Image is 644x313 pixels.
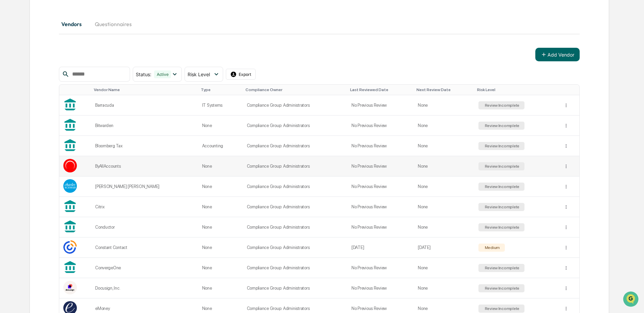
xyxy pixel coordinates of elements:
[30,52,111,59] div: Start new chat
[484,205,520,209] div: Review Incomplete
[7,52,19,64] img: 1746055101610-c473b297-6a78-478c-a979-82029cc54cd1
[95,286,194,291] div: Docusign, Inc.
[414,116,474,136] td: None
[484,266,520,270] div: Review Incomplete
[21,110,55,116] span: [PERSON_NAME]
[4,149,45,161] a: 🔎Data Lookup
[198,258,243,278] td: None
[245,87,345,92] div: Toggle SortBy
[414,197,474,217] td: None
[188,71,210,77] span: Risk Level
[14,92,19,98] img: 1746055101610-c473b297-6a78-478c-a979-82029cc54cd1
[243,258,347,278] td: Compliance Group: Administrators
[414,217,474,237] td: None
[484,225,520,230] div: Review Incomplete
[89,16,137,32] button: Questionnaires
[484,306,520,311] div: Review Incomplete
[136,71,151,77] span: Status :
[105,74,123,82] button: See all
[7,86,18,97] img: Jack Rasmussen
[347,136,414,156] td: No Previous Review
[243,176,347,197] td: Compliance Group: Administrators
[56,92,59,98] span: •
[414,95,474,116] td: None
[414,278,474,298] td: None
[350,87,411,92] div: Toggle SortBy
[95,184,194,189] div: [PERSON_NAME] [PERSON_NAME]
[14,151,43,158] span: Data Lookup
[63,281,77,294] img: Vendor Logo
[14,139,44,145] span: Preclearance
[198,156,243,176] td: None
[243,217,347,237] td: Compliance Group: Administrators
[243,95,347,116] td: Compliance Group: Administrators
[347,156,414,176] td: No Previous Review
[347,197,414,217] td: No Previous Review
[484,286,520,291] div: Review Incomplete
[95,103,194,108] div: Barracuda
[95,123,194,128] div: Bitwarden
[67,168,82,173] span: Pylon
[565,87,577,92] div: Toggle SortBy
[48,168,82,173] a: Powered byPylon
[198,95,243,116] td: IT Systems
[416,87,471,92] div: Toggle SortBy
[414,258,474,278] td: None
[60,110,74,116] span: [DATE]
[243,237,347,258] td: Compliance Group: Administrators
[14,111,19,116] img: 1746055101610-c473b297-6a78-478c-a979-82029cc54cd1
[535,48,580,61] button: Add Vendor
[30,59,93,64] div: We're available if you need us!
[477,87,557,92] div: Toggle SortBy
[56,110,59,116] span: •
[198,237,243,258] td: None
[63,240,77,254] img: Vendor Logo
[484,144,520,148] div: Review Incomplete
[65,87,88,92] div: Toggle SortBy
[63,159,77,172] img: Vendor Logo
[7,104,18,115] img: Jack Rasmussen
[226,69,256,80] button: Export
[7,152,12,158] div: 🔎
[14,52,26,64] img: 8933085812038_c878075ebb4cc5468115_72.jpg
[56,139,84,145] span: Attestations
[60,92,74,98] span: [DATE]
[243,197,347,217] td: Compliance Group: Administrators
[414,136,474,156] td: None
[201,87,240,92] div: Toggle SortBy
[347,116,414,136] td: No Previous Review
[198,116,243,136] td: None
[347,278,414,298] td: No Previous Review
[95,204,194,209] div: Citrix
[7,14,123,25] p: How can we help?
[198,197,243,217] td: None
[414,176,474,197] td: None
[115,54,123,62] button: Start new chat
[414,237,474,258] td: [DATE]
[95,245,194,250] div: Constant Contact
[484,184,520,189] div: Review Incomplete
[95,164,194,169] div: ByAllAccounts
[484,245,500,250] div: Medium
[198,136,243,156] td: Accounting
[347,237,414,258] td: [DATE]
[95,143,194,148] div: Bloomberg Tax
[7,75,43,81] div: Past conversations
[95,306,194,311] div: eMoney
[95,265,194,270] div: ConvergeOne
[484,103,520,108] div: Review Incomplete
[243,156,347,176] td: Compliance Group: Administrators
[347,258,414,278] td: No Previous Review
[243,278,347,298] td: Compliance Group: Administrators
[18,31,112,38] input: Clear
[154,70,171,78] div: Active
[63,179,77,193] img: Vendor Logo
[347,176,414,197] td: No Previous Review
[4,136,46,148] a: 🖐️Preclearance
[46,136,87,148] a: 🗄️Attestations
[622,291,641,309] iframe: Open customer support
[21,92,55,98] span: [PERSON_NAME]
[198,217,243,237] td: None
